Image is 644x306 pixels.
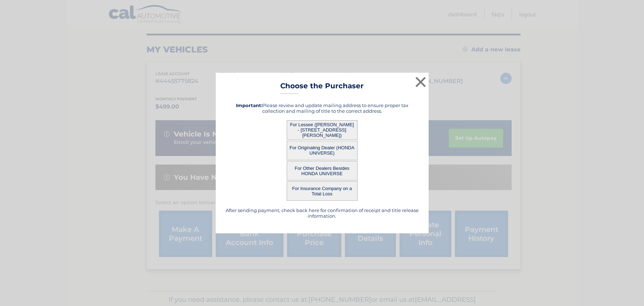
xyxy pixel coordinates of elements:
[414,75,428,89] button: ×
[236,102,262,108] strong: Important:
[287,120,358,140] button: For Lessee ([PERSON_NAME] - [STREET_ADDRESS][PERSON_NAME])
[225,102,420,114] h5: Please review and update mailing address to ensure proper tax collection and mailing of title to ...
[287,161,358,180] button: For Other Dealers Besides HONDA UNIVERSE
[280,82,364,94] h3: Choose the Purchaser
[225,207,420,219] h5: After sending payment, check back here for confirmation of receipt and title release information.
[287,141,358,160] button: For Originating Dealer (HONDA UNIVERSE)
[287,181,358,201] button: For Insurance Company on a Total Loss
